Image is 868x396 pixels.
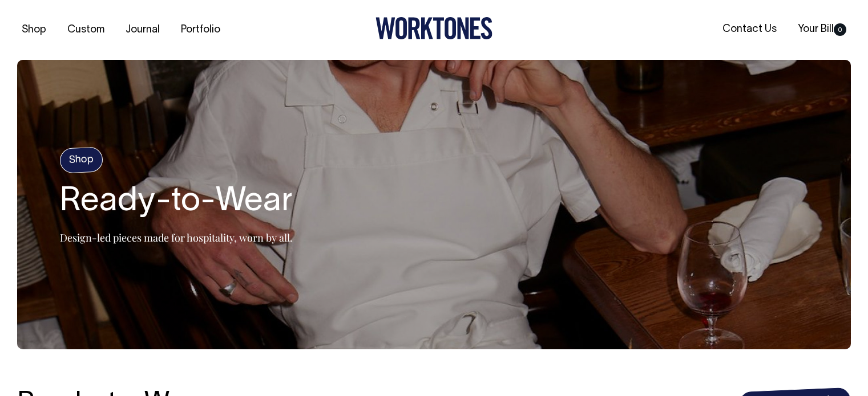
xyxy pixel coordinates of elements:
span: 0 [834,23,846,36]
a: Portfolio [176,21,225,39]
a: Custom [63,21,109,39]
a: Shop [17,21,51,39]
a: Contact Us [718,20,781,39]
h4: Shop [59,146,103,173]
a: Journal [121,21,164,39]
a: Your Bill0 [793,20,851,39]
p: Design-led pieces made for hospitality, worn by all. [60,231,293,244]
h2: Ready-to-Wear [60,184,293,221]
